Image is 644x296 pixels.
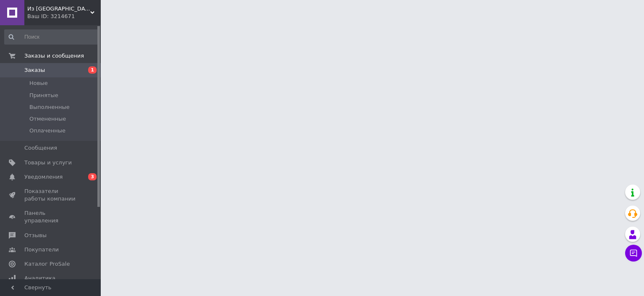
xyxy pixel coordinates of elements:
span: Сообщения [24,144,57,152]
button: Чат с покупателем [625,245,642,262]
span: Выполненные [29,103,70,111]
span: Оплаченные [29,127,65,135]
span: Аналитика [24,275,55,282]
div: Ваш ID: 3214671 [27,13,101,20]
span: Каталог ProSale [24,260,70,268]
span: 3 [88,173,97,180]
span: Отмененные [29,115,66,123]
span: 1 [88,66,97,74]
span: Заказы [24,66,45,74]
input: Поиск [4,29,99,45]
span: Панель управления [24,209,78,225]
span: Отзывы [24,232,47,239]
span: Покупатели [24,246,59,254]
span: Товары и услуги [24,159,72,166]
span: Принятые [29,92,58,99]
span: Из Китая [27,5,90,13]
span: Уведомления [24,173,63,181]
span: Новые [29,79,48,87]
span: Показатели работы компании [24,188,78,203]
span: Заказы и сообщения [24,52,84,60]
